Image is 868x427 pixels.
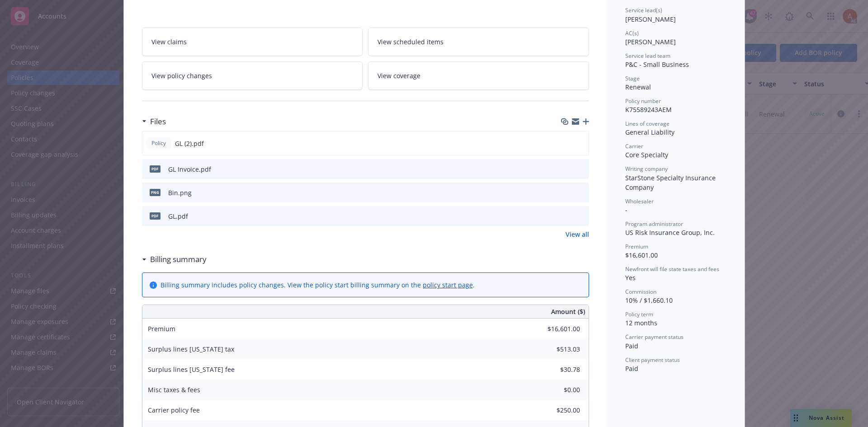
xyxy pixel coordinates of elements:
[527,363,585,376] input: 0.00
[625,197,654,205] span: Wholesaler
[150,189,160,196] span: png
[563,211,570,221] button: download file
[577,211,585,221] button: preview file
[625,356,680,364] span: Client payment status
[151,71,212,80] span: View policy changes
[625,288,656,296] span: Commission
[148,365,235,374] span: Surplus lines [US_STATE] fee
[148,385,200,394] span: Misc taxes & fees
[563,164,570,174] button: download file
[577,188,585,197] button: preview file
[625,38,676,46] span: [PERSON_NAME]
[625,52,670,60] span: Service lead team
[625,243,648,250] span: Premium
[625,6,662,14] span: Service lead(s)
[527,383,585,397] input: 0.00
[625,83,651,91] span: Renewal
[625,251,658,259] span: $16,601.00
[625,174,717,192] span: StarStone Specialty Insurance Company
[142,61,363,90] a: View policy changes
[625,97,661,105] span: Policy number
[625,60,689,69] span: P&C - Small Business
[142,28,363,56] a: View claims
[625,142,643,150] span: Carrier
[423,281,473,289] a: policy start page
[150,212,160,219] span: pdf
[150,165,160,172] span: pdf
[625,206,627,214] span: -
[148,324,175,333] span: Premium
[142,116,166,127] div: Files
[625,29,639,37] span: AC(s)
[142,253,207,265] div: Billing summary
[527,343,585,356] input: 0.00
[168,211,188,221] div: GL.pdf
[151,37,187,47] span: View claims
[368,28,589,56] a: View scheduled items
[563,188,570,197] button: download file
[566,230,589,239] a: View all
[625,265,719,273] span: Newfront will file state taxes and fees
[368,61,589,90] a: View coverage
[625,319,657,327] span: 12 months
[625,220,683,228] span: Program administrator
[625,364,638,373] span: Paid
[160,280,475,290] div: Billing summary includes policy changes. View the policy start billing summary on the .
[175,139,204,148] span: GL (2).pdf
[527,322,585,336] input: 0.00
[625,228,715,237] span: US Risk Insurance Group, Inc.
[625,333,684,341] span: Carrier payment status
[625,165,668,173] span: Writing company
[168,188,192,197] div: Bin.png
[577,139,585,148] button: preview file
[625,75,640,82] span: Stage
[150,116,166,127] h3: Files
[625,310,653,318] span: Policy term
[625,120,670,127] span: Lines of coverage
[150,139,168,147] span: Policy
[377,37,443,47] span: View scheduled items
[625,127,726,137] div: General Liability
[625,15,676,23] span: [PERSON_NAME]
[168,164,211,174] div: GL Invoice.pdf
[625,296,673,305] span: 10% / $1,660.10
[551,307,585,316] span: Amount ($)
[527,404,585,417] input: 0.00
[150,253,207,265] h3: Billing summary
[625,342,638,350] span: Paid
[562,139,570,148] button: download file
[148,406,200,414] span: Carrier policy fee
[577,164,585,174] button: preview file
[625,273,636,282] span: Yes
[148,345,234,353] span: Surplus lines [US_STATE] tax
[625,150,668,159] span: Core Specialty
[377,71,420,80] span: View coverage
[625,105,672,114] span: K75589243AEM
